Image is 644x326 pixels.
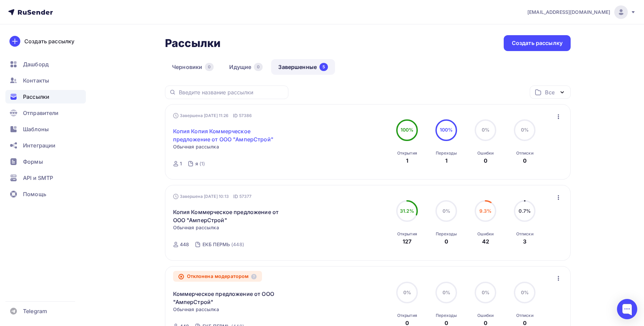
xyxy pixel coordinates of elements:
span: Шаблоны [23,125,49,133]
span: 100% [401,127,414,133]
div: Отклонена модератором [173,271,262,282]
span: 57377 [239,193,252,200]
span: 31.2% [400,208,414,214]
div: 3 [523,237,526,246]
div: 0 [205,63,214,71]
div: Переходы [436,231,457,237]
span: API и SMTP [23,174,53,182]
span: Обычная рассылка [173,306,219,313]
a: Идущие0 [222,59,270,75]
input: Введите название рассылки [179,89,284,96]
span: Интеграции [23,141,55,149]
div: Открытия [397,150,417,156]
a: ЕКБ ПЕРМЬ (448) [202,239,245,250]
div: 127 [403,237,411,246]
span: 0% [521,127,529,133]
div: Отписки [516,313,533,318]
a: Копия Коммерческое предложение от ООО "АмперСтрой" [173,208,289,224]
a: Черновики0 [165,59,221,75]
span: 0% [482,289,490,295]
div: 1 [406,157,408,165]
div: 0 [523,157,527,165]
span: 0% [482,127,490,133]
span: Отправители [23,109,59,117]
span: 9.3% [479,208,492,214]
div: Переходы [436,150,457,156]
div: (448) [231,241,244,248]
a: Отправители [5,106,86,120]
span: ID [233,193,238,200]
span: 100% [440,127,453,133]
div: Открытия [397,313,417,318]
div: Создать рассылку [24,37,74,45]
a: Контакты [5,74,86,87]
div: 448 [180,241,189,248]
button: Все [530,86,571,99]
div: Все [545,88,554,96]
div: Ошибки [477,231,494,237]
div: Завершена [DATE] 10:13 [173,193,252,200]
a: я (1) [195,158,206,169]
div: Отписки [516,150,533,156]
div: Отписки [516,231,533,237]
div: Ошибки [477,313,494,318]
span: Telegram [23,307,47,315]
span: Дашборд [23,60,49,68]
span: Обычная рассылка [173,224,219,231]
a: Копия Копия Коммерческое предложение от ООО "АмперСтрой" [173,127,289,143]
div: Переходы [436,313,457,318]
a: Коммерческое предложение от ООО "АмперСтрой" [173,290,289,306]
div: 42 [482,237,489,246]
span: Помощь [23,190,46,198]
a: [EMAIL_ADDRESS][DOMAIN_NAME] [527,5,636,19]
div: Завершена [DATE] 11:26 [173,112,252,119]
div: 0 [484,157,487,165]
span: ID [233,112,238,119]
div: 1 [445,157,448,165]
span: Рассылки [23,93,49,101]
span: 0% [403,289,411,295]
div: Ошибки [477,150,494,156]
div: 1 [180,160,182,167]
div: 0 [254,63,263,71]
a: Формы [5,155,86,168]
span: Обычная рассылка [173,143,219,150]
span: Формы [23,158,43,166]
span: Контакты [23,76,49,85]
span: 57386 [239,112,252,119]
a: Завершенные5 [271,59,335,75]
span: 0% [443,289,450,295]
div: 0 [445,237,448,246]
h2: Рассылки [165,37,220,50]
a: Рассылки [5,90,86,103]
div: 5 [319,63,328,71]
span: 0.7% [519,208,531,214]
div: Создать рассылку [512,39,563,47]
div: я [195,160,198,167]
a: Шаблоны [5,122,86,136]
div: Открытия [397,231,417,237]
div: ЕКБ ПЕРМЬ [202,241,230,248]
span: 0% [521,289,529,295]
a: Дашборд [5,57,86,71]
span: [EMAIL_ADDRESS][DOMAIN_NAME] [527,9,610,16]
span: 0% [443,208,450,214]
div: (1) [199,160,205,167]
